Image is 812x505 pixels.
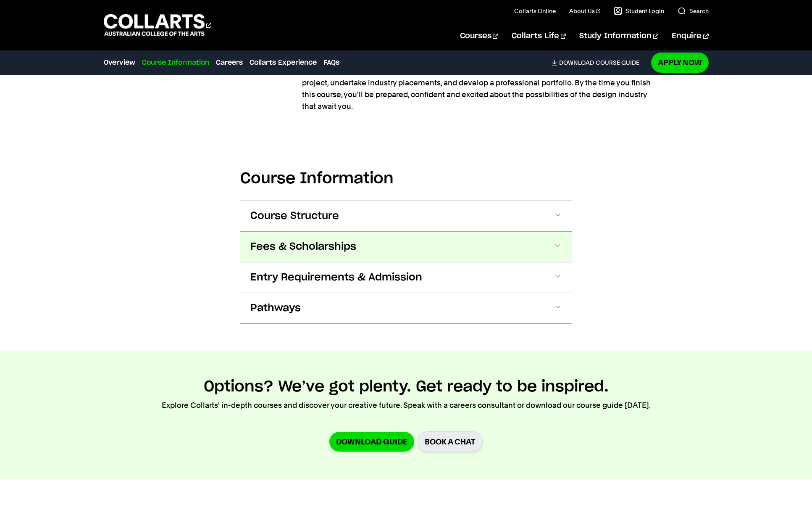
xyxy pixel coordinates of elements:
a: Search [678,7,709,15]
span: Fees & Scholarships [250,240,356,254]
button: Fees & Scholarships [240,232,572,262]
a: Student Login [614,7,664,15]
a: Collarts Life [512,22,566,50]
a: FAQs [323,58,339,68]
a: Enquire [672,22,708,50]
span: Download [559,59,594,66]
div: Go to homepage [104,13,211,37]
h2: Course Information [240,169,572,188]
a: Collarts Experience [250,58,317,68]
a: Courses [460,22,498,50]
a: Apply Now [651,53,709,72]
button: Course Structure [240,201,572,231]
a: Collarts Online [514,7,556,15]
p: Explore Collarts' in-depth courses and discover your creative future. Speak with a careers consul... [162,399,651,411]
a: Study Information [579,22,658,50]
button: Entry Requirements & Admission [240,262,572,293]
span: Pathways [250,301,301,315]
a: BOOK A CHAT [418,431,483,452]
a: Course Information [142,58,209,68]
a: DownloadCourse Guide [552,59,646,66]
h2: Options? We’ve got plenty. Get ready to be inspired. [204,378,609,396]
span: Course Structure [250,209,339,223]
a: About Us [569,7,600,15]
p: Collarts offers a variety of real-life industry experiences, the opportunity to create a capstone... [302,65,657,112]
a: Overview [104,58,135,68]
button: Pathways [240,293,572,323]
a: Careers [216,58,243,68]
span: Entry Requirements & Admission [250,271,422,284]
a: Download Guide [329,432,414,452]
